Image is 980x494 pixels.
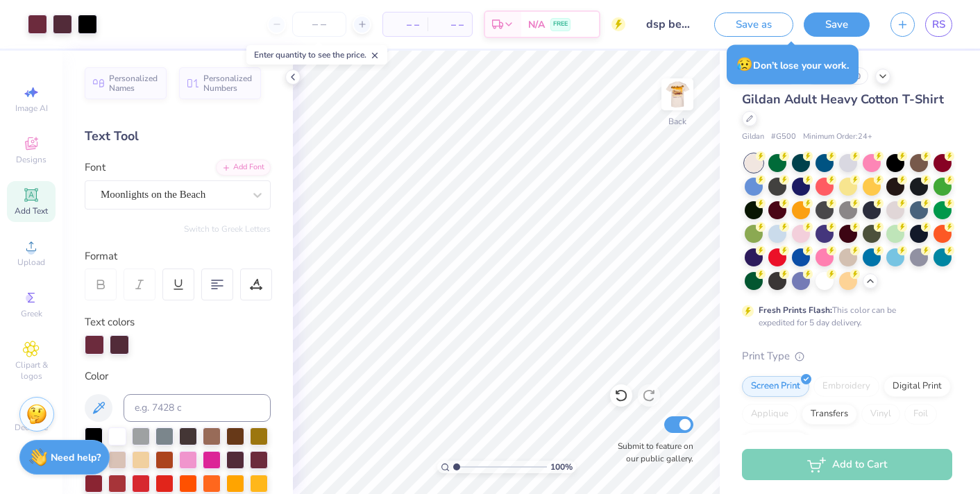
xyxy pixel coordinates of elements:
[714,12,793,37] button: Save as
[391,17,419,32] span: – –
[216,160,271,176] div: Add Font
[803,131,872,143] span: Minimum Order: 24 +
[553,19,568,29] span: FREE
[802,404,857,425] div: Transfers
[17,257,45,268] span: Upload
[15,422,48,433] span: Decorate
[436,17,464,32] span: – –
[15,205,48,216] span: Add Text
[292,12,346,37] input: – –
[85,127,271,146] div: Text Tool
[727,45,859,85] div: Don’t lose your work.
[664,80,691,108] img: Back
[742,91,944,108] span: Gildan Adult Heavy Cotton T-Shirt
[742,404,797,425] div: Applique
[85,368,271,384] div: Color
[742,432,809,452] div: Rhinestones
[550,461,573,473] span: 100 %
[85,314,135,330] label: Text colors
[636,10,704,38] input: Untitled Design
[184,223,271,235] button: Switch to Greek Letters
[932,17,945,33] span: RS
[904,404,937,425] div: Foil
[15,103,48,114] span: Image AI
[771,131,796,143] span: # G500
[668,115,686,128] div: Back
[759,305,832,316] strong: Fresh Prints Flash:
[21,308,42,319] span: Greek
[736,56,753,74] span: 😥
[884,376,951,397] div: Digital Print
[742,348,952,364] div: Print Type
[925,12,952,37] a: RS
[610,440,693,465] label: Submit to feature on our public gallery.
[246,45,387,65] div: Enter quantity to see the price.
[804,12,870,37] button: Save
[85,160,105,176] label: Font
[51,451,101,464] strong: Need help?
[861,404,900,425] div: Vinyl
[109,74,158,93] span: Personalized Names
[813,376,879,397] div: Embroidery
[528,17,545,32] span: N/A
[7,359,56,382] span: Clipart & logos
[124,394,271,422] input: e.g. 7428 c
[85,248,272,264] div: Format
[742,131,764,143] span: Gildan
[742,376,809,397] div: Screen Print
[16,154,47,165] span: Designs
[759,304,929,329] div: This color can be expedited for 5 day delivery.
[203,74,253,93] span: Personalized Numbers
